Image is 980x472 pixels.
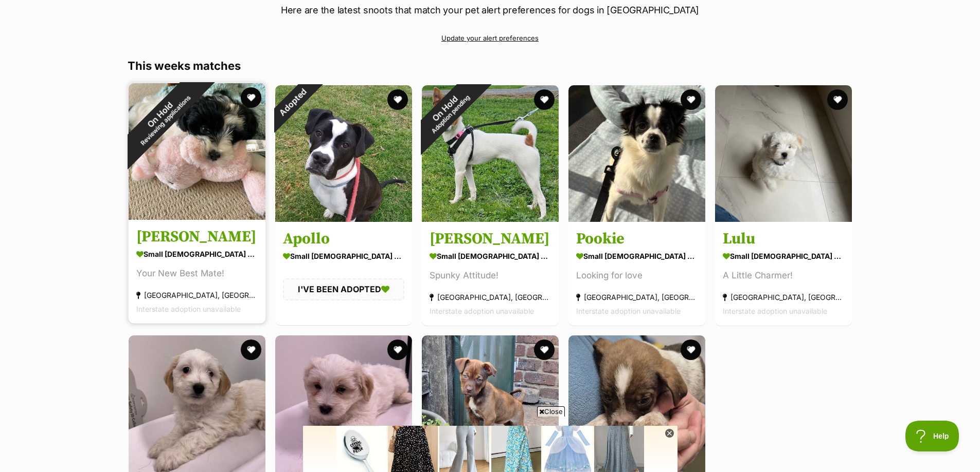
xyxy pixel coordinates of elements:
[568,85,705,222] img: Pookie
[430,93,471,135] span: Adoption pending
[723,307,827,315] span: Interstate adoption unavailable
[129,83,265,220] img: Neville
[534,89,555,110] button: favourite
[576,269,698,282] div: Looking for love
[283,229,404,249] h3: Apollo
[275,85,412,222] img: Apollo
[723,269,844,282] div: A Little Charmer!
[105,60,219,174] div: On Hold
[275,221,412,325] a: Apollo small [DEMOGRAPHIC_DATA] Dog I'VE BEEN ADOPTED favourite
[723,290,844,304] div: [GEOGRAPHIC_DATA], [GEOGRAPHIC_DATA]
[568,335,705,472] img: Rupert
[136,305,241,313] span: Interstate adoption unavailable
[430,307,534,315] span: Interstate adoption unavailable
[430,269,551,282] div: Spunky Attitude!
[715,221,852,326] a: Lulu small [DEMOGRAPHIC_DATA] Dog A Little Charmer! [GEOGRAPHIC_DATA], [GEOGRAPHIC_DATA] Intersta...
[128,3,853,17] p: Here are the latest snoots that match your pet alert preferences for dogs in [GEOGRAPHIC_DATA]
[827,89,848,110] button: favourite
[430,290,551,304] div: [GEOGRAPHIC_DATA], [GEOGRAPHIC_DATA]
[303,421,678,467] iframe: Advertisement
[422,221,559,326] a: [PERSON_NAME] small [DEMOGRAPHIC_DATA] Dog Spunky Attitude! [GEOGRAPHIC_DATA], [GEOGRAPHIC_DATA] ...
[136,227,258,247] h3: [PERSON_NAME]
[241,87,261,108] button: favourite
[261,72,323,133] div: Adopted
[128,59,853,73] h3: This weeks matches
[241,339,261,360] button: favourite
[136,247,258,261] div: small [DEMOGRAPHIC_DATA] Dog
[576,229,698,249] h3: Pookie
[568,221,705,326] a: Pookie small [DEMOGRAPHIC_DATA] Dog Looking for love [GEOGRAPHIC_DATA], [GEOGRAPHIC_DATA] Interst...
[387,89,408,110] button: favourite
[576,307,681,315] span: Interstate adoption unavailable
[275,335,412,472] img: Winston
[905,421,959,451] iframe: Help Scout Beacon - Open
[402,66,492,156] div: On Hold
[129,335,265,472] img: Ollie
[723,249,844,263] div: small [DEMOGRAPHIC_DATA] Dog
[422,335,559,472] img: Pip
[136,288,258,302] div: [GEOGRAPHIC_DATA], [GEOGRAPHIC_DATA]
[576,249,698,263] div: small [DEMOGRAPHIC_DATA] Dog
[422,85,559,222] img: Nellie
[283,249,404,263] div: small [DEMOGRAPHIC_DATA] Dog
[576,290,698,304] div: [GEOGRAPHIC_DATA], [GEOGRAPHIC_DATA]
[723,229,844,249] h3: Lulu
[136,267,258,280] div: Your New Best Mate!
[534,339,555,360] button: favourite
[430,249,551,263] div: small [DEMOGRAPHIC_DATA] Dog
[139,94,192,147] span: Reviewing applications
[681,89,701,110] button: favourite
[129,212,265,222] a: On HoldReviewing applications
[387,339,408,360] button: favourite
[681,339,701,360] button: favourite
[430,229,551,249] h3: [PERSON_NAME]
[422,214,559,224] a: On HoldAdoption pending
[129,219,265,324] a: [PERSON_NAME] small [DEMOGRAPHIC_DATA] Dog Your New Best Mate! [GEOGRAPHIC_DATA], [GEOGRAPHIC_DAT...
[537,406,565,417] span: Close
[283,278,404,300] div: I'VE BEEN ADOPTED
[128,29,853,47] a: Update your alert preferences
[715,85,852,222] img: Lulu
[275,214,412,224] a: Adopted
